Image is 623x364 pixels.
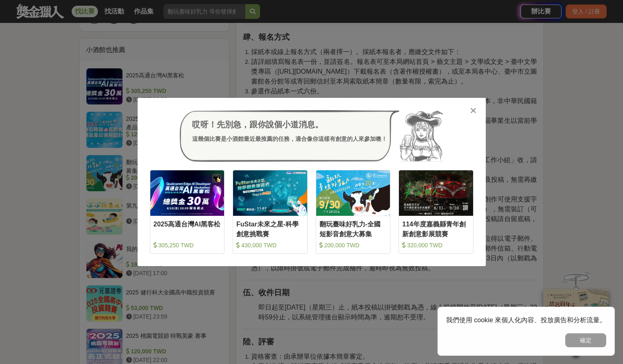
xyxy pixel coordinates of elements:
[399,110,444,162] img: Avatar
[402,241,470,249] div: 320,000 TWD
[399,170,473,254] a: Cover Image114年度嘉義縣青年創新創意影展競賽 320,000 TWD
[319,241,387,249] div: 200,000 TWD
[233,170,308,254] a: Cover ImageFuStar未來之星-科學創意挑戰賽 430,000 TWD
[565,333,606,347] button: 確定
[154,219,221,238] div: 2025高通台灣AI黑客松
[154,241,221,249] div: 305,250 TWD
[316,170,390,216] img: Cover Image
[446,317,606,323] span: 我們使用 cookie 來個人化內容、投放廣告和分析流量。
[192,118,387,131] div: 哎呀！先別急，跟你說個小道消息。
[236,241,304,249] div: 430,000 TWD
[150,170,224,216] img: Cover Image
[150,170,225,254] a: Cover Image2025高通台灣AI黑客松 305,250 TWD
[233,170,307,216] img: Cover Image
[319,219,387,238] div: 翻玩臺味好乳力-全國短影音創意大募集
[399,170,473,216] img: Cover Image
[236,219,304,238] div: FuStar未來之星-科學創意挑戰賽
[192,135,387,143] div: 這幾個比賽是小酒館最近最推薦的任務，適合像你這樣有創意的人來參加噢！
[402,219,470,238] div: 114年度嘉義縣青年創新創意影展競賽
[316,170,391,254] a: Cover Image翻玩臺味好乳力-全國短影音創意大募集 200,000 TWD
